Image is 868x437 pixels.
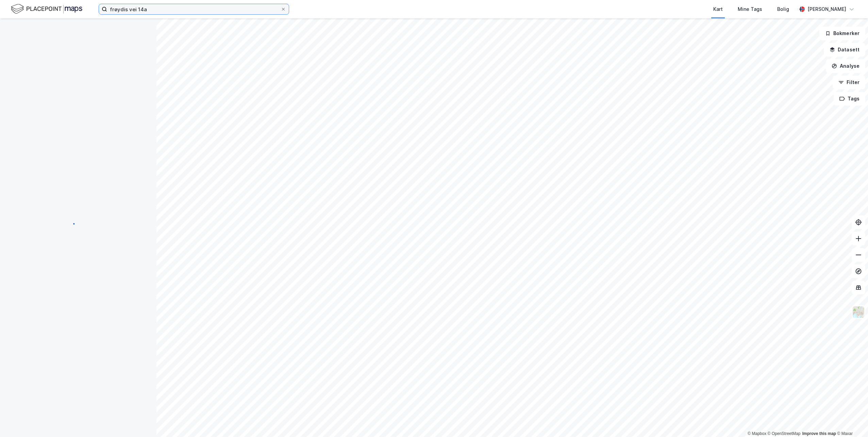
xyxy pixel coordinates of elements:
img: spinner.a6d8c91a73a9ac5275cf975e30b51cfb.svg [73,218,84,229]
button: Datasett [824,43,865,56]
button: Tags [834,92,865,106]
button: Filter [833,76,865,89]
div: Mine Tags [738,5,762,13]
div: Kart [713,5,723,13]
img: Z [852,306,865,319]
a: OpenStreetMap [768,431,801,436]
button: Analyse [826,59,865,73]
iframe: Chat Widget [834,404,868,437]
div: Kontrollprogram for chat [834,404,868,437]
div: Bolig [777,5,789,13]
a: Improve this map [802,431,836,436]
input: Søk på adresse, matrikkel, gårdeiere, leietakere eller personer [107,4,281,14]
button: Bokmerker [819,27,865,40]
a: Mapbox [748,431,766,436]
div: [PERSON_NAME] [807,5,846,13]
img: logo.f888ab2527a4732fd821a326f86c7f29.svg [11,3,82,15]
